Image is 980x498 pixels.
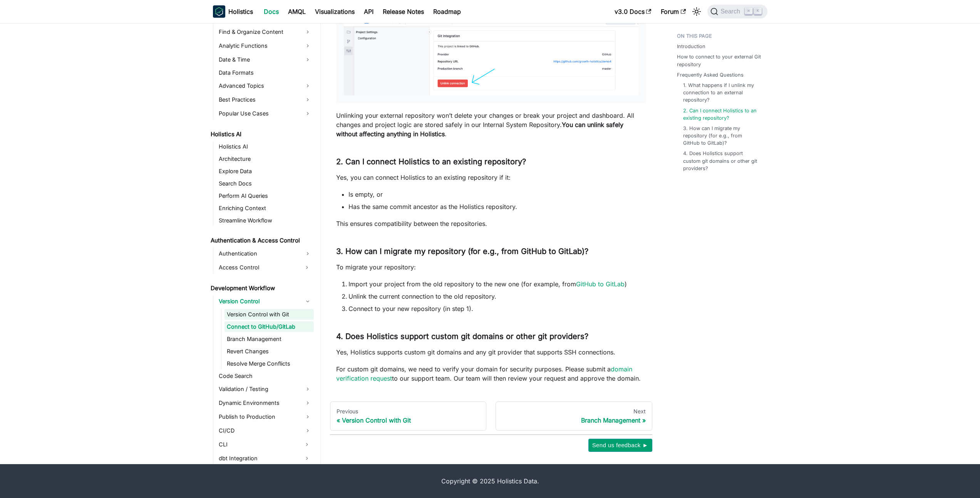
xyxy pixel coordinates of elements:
a: 4. Does Holistics support custom git domains or other git providers? [683,150,760,172]
a: Data Formats [216,67,314,78]
span: Send us feedback ► [592,440,648,450]
a: Visualizations [310,5,359,18]
button: Expand sidebar category 'Access Control' [300,261,314,274]
a: Authentication [216,247,314,260]
a: GitHub to GitLab [576,280,625,288]
div: Next [502,408,646,415]
a: Access Control [216,261,300,274]
a: How to connect to your external Git repository [677,53,763,68]
button: Expand sidebar category 'dbt Integration' [300,452,314,465]
a: v3.0 Docs [610,5,656,18]
a: Roadmap [429,5,466,18]
a: Version Control [216,295,314,307]
div: Version Control with Git [337,416,480,424]
a: AMQL [283,5,310,18]
a: Frequently Asked Questions [677,71,744,79]
a: API [359,5,378,18]
strong: You can unlink safely without affecting anything in Holistics [336,121,623,138]
p: Yes, Holistics supports custom git domains and any git provider that supports SSH connections. [336,348,646,357]
kbd: K [754,8,762,15]
p: For custom git domains, we need to verify your domain for security purposes. Please submit a to o... [336,364,646,383]
p: Unlinking your external repository won’t delete your changes or break your project and dashboard.... [336,111,646,139]
span: Search [718,8,745,15]
nav: Docs pages [330,401,652,431]
p: Yes, you can connect Holistics to an existing repository if it: [336,173,646,182]
a: Analytic Functions [216,40,314,52]
a: CLI [216,438,300,451]
a: Resolve Merge Conflicts [224,358,314,369]
a: Enriching Context [216,203,314,214]
a: Authentication & Access Control [208,235,314,246]
a: Advanced Topics [216,80,314,92]
a: 3. How can I migrate my repository (for e.g., from GitHub to GitLab)? [683,125,760,147]
a: Forum [656,5,690,18]
kbd: ⌘ [745,8,752,15]
button: Expand sidebar category 'CLI' [300,438,314,451]
h3: 2. Can I connect Holistics to an existing repository? [336,157,646,167]
a: Search Docs [216,178,314,189]
a: Best Practices [216,94,314,106]
li: Has the same commit ancestor as the Holistics repository. [348,202,646,211]
a: Explore Data [216,166,314,177]
a: NextBranch Management [496,401,652,431]
a: Dynamic Environments [216,397,314,409]
p: To migrate your repository: [336,262,646,272]
p: This ensures compatibility between the repositories. [336,219,646,228]
a: Find & Organize Content [216,26,314,38]
button: Send us feedback ► [588,439,652,452]
a: Publish to Production [216,411,314,423]
a: Perform AI Queries [216,191,314,201]
a: Date & Time [216,53,314,66]
a: Holistics AI [216,141,314,152]
a: Version Control with Git [224,309,314,320]
a: Introduction [677,43,705,50]
a: Development Workflow [208,283,314,294]
h3: 4. Does Holistics support custom git domains or other git providers? [336,332,646,341]
a: CI/CD [216,424,314,437]
li: Import your project from the old repository to the new one (for example, from ) [348,279,646,289]
a: Connect to GitHub/GitLab [224,321,314,332]
a: HolisticsHolistics [213,5,253,18]
a: Branch Management [224,334,314,344]
a: Streamline Workflow [216,215,314,226]
div: Copyright © 2025 Holistics Data. [245,476,735,486]
h3: 3. How can I migrate my repository (for e.g., from GitHub to GitLab)? [336,247,646,256]
a: 1. What happens if I unlink my connection to an external repository? [683,82,760,104]
a: Validation / Testing [216,383,314,395]
a: Architecture [216,154,314,164]
a: Docs [259,5,283,18]
a: Release Notes [378,5,429,18]
img: Holistics [213,5,225,18]
a: Code Search [216,371,314,381]
a: Revert Changes [224,346,314,357]
li: Unlink the current connection to the old repository. [348,292,646,301]
button: Search (Command+K) [707,5,767,18]
button: Switch between dark and light mode (currently light mode) [690,5,703,18]
div: Previous [337,408,480,415]
a: dbt Integration [216,452,300,465]
li: Is empty, or [348,190,646,199]
b: Holistics [228,7,253,16]
a: Holistics AI [208,129,314,140]
div: Branch Management [502,416,646,424]
li: Connect to your new repository (in step 1). [348,304,646,313]
a: 2. Can I connect Holistics to an existing repository? [683,107,760,122]
a: PreviousVersion Control with Git [330,401,487,431]
a: Popular Use Cases [216,107,314,120]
